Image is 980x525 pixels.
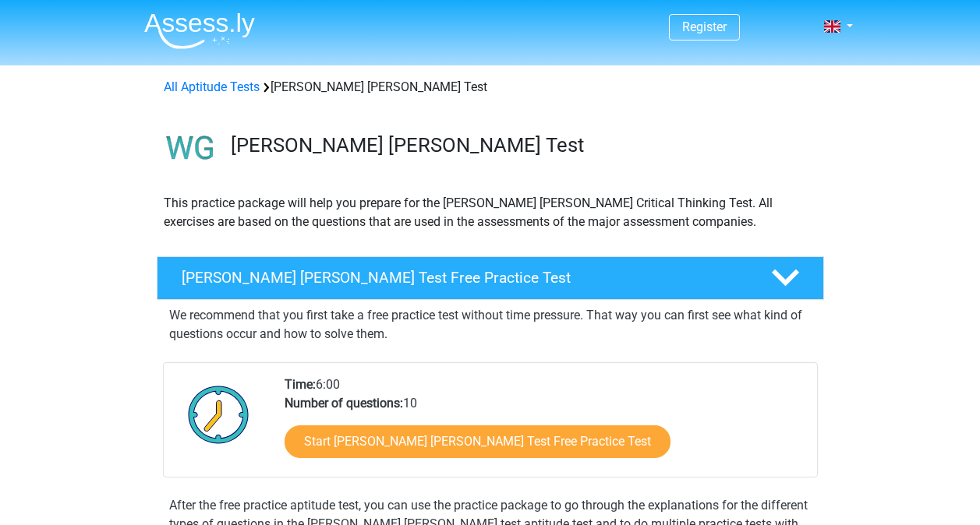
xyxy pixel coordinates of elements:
a: [PERSON_NAME] [PERSON_NAME] Test Free Practice Test [150,256,830,300]
div: [PERSON_NAME] [PERSON_NAME] Test [157,78,823,97]
h4: [PERSON_NAME] [PERSON_NAME] Test Free Practice Test [182,269,746,287]
b: Number of questions: [285,396,403,410]
img: Assessly [144,12,255,49]
a: Start [PERSON_NAME] [PERSON_NAME] Test Free Practice Test [285,425,670,458]
a: Register [682,19,727,34]
p: This practice package will help you prepare for the [PERSON_NAME] [PERSON_NAME] Critical Thinking... [164,194,817,231]
img: Clock [179,375,258,453]
b: Time: [285,377,316,392]
h3: [PERSON_NAME] [PERSON_NAME] Test [231,133,812,157]
div: 6:00 10 [273,375,816,477]
p: We recommend that you first take a free practice test without time pressure. That way you can fir... [169,306,812,344]
a: All Aptitude Tests [164,79,260,94]
img: watson glaser test [157,115,224,181]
